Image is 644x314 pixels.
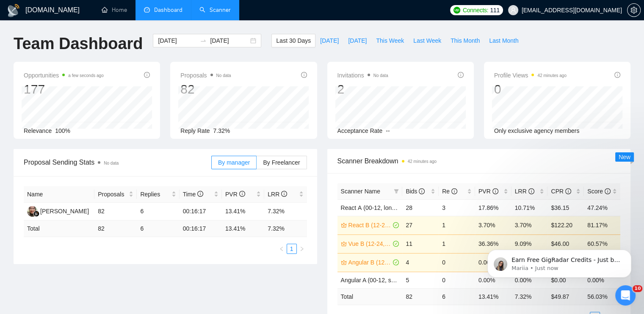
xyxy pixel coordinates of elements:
[463,6,488,15] span: Connects:
[409,34,446,47] button: Last Week
[453,7,460,14] img: upwork-logo.png
[475,232,644,291] iframe: Intercom notifications message
[627,7,641,14] a: setting
[439,288,475,305] td: 6
[341,188,380,195] span: Scanner Name
[27,206,38,217] img: SJ
[348,36,367,45] span: [DATE]
[439,234,475,253] td: 1
[210,36,249,45] input: End date
[528,188,534,194] span: info-circle
[419,188,425,194] span: info-circle
[341,222,347,228] span: crown
[180,127,210,134] span: Reply Rate
[402,216,439,234] td: 27
[104,161,119,165] span: No data
[393,222,399,228] span: check-circle
[627,3,641,17] button: setting
[615,285,636,306] iframe: Intercom live chat
[276,244,287,254] li: Previous Page
[299,246,304,251] span: right
[137,186,179,203] th: Replies
[511,199,548,216] td: 10.71%
[475,216,511,234] td: 3.70%
[386,127,390,134] span: --
[402,234,439,253] td: 11
[14,34,143,54] h1: Team Dashboard
[68,73,103,78] time: a few seconds ago
[337,127,383,134] span: Acceptance Rate
[458,72,464,78] span: info-circle
[315,34,343,47] button: [DATE]
[584,199,620,216] td: 47.24%
[320,36,339,45] span: [DATE]
[371,34,409,47] button: This Week
[494,127,580,134] span: Only exclusive agency members
[197,191,203,197] span: info-circle
[225,191,245,198] span: PVR
[276,36,311,45] span: Last 30 Days
[263,159,300,166] span: By Freelancer
[180,70,231,80] span: Proposals
[102,6,127,14] a: homeHome
[180,81,231,97] div: 82
[180,220,222,237] td: 00:16:17
[183,191,203,198] span: Time
[337,288,403,305] td: Total
[239,191,245,197] span: info-circle
[343,34,371,47] button: [DATE]
[158,36,196,45] input: Start date
[408,159,437,164] time: 42 minutes ago
[98,190,127,199] span: Proposals
[627,7,640,14] span: setting
[337,81,388,97] div: 2
[24,220,94,237] td: Total
[24,186,94,203] th: Name
[341,204,417,211] a: React А (00-12, long, sardor)
[511,288,548,305] td: 7.32 %
[492,188,498,194] span: info-circle
[24,70,104,80] span: Opportunities
[137,220,179,237] td: 6
[547,199,584,216] td: $36.15
[140,190,169,199] span: Replies
[439,272,475,288] td: 0
[218,159,250,166] span: By manager
[439,216,475,234] td: 1
[446,34,484,47] button: This Month
[439,253,475,272] td: 0
[478,188,498,195] span: PVR
[392,185,401,198] span: filter
[301,72,307,78] span: info-circle
[484,34,523,47] button: Last Month
[494,81,567,97] div: 0
[402,288,439,305] td: 82
[24,157,211,168] span: Proposal Sending Stats
[287,244,297,254] li: 1
[494,70,567,80] span: Profile Views
[24,127,52,134] span: Relevance
[584,288,620,305] td: 56.03 %
[7,4,20,17] img: logo
[276,244,287,254] button: left
[279,246,284,251] span: left
[297,244,307,254] li: Next Page
[605,188,611,194] span: info-circle
[490,6,499,15] span: 111
[55,127,70,134] span: 100%
[451,188,457,194] span: info-circle
[515,188,534,195] span: LRR
[337,70,388,80] span: Invitations
[200,37,207,44] span: to
[268,191,287,198] span: LRR
[154,6,182,14] span: Dashboard
[341,259,347,265] span: crown
[393,241,399,247] span: check-circle
[271,34,315,47] button: Last 30 Days
[584,216,620,234] td: 81.17%
[373,73,388,78] span: No data
[442,188,457,195] span: Re
[619,154,630,160] span: New
[222,220,264,237] td: 13.41 %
